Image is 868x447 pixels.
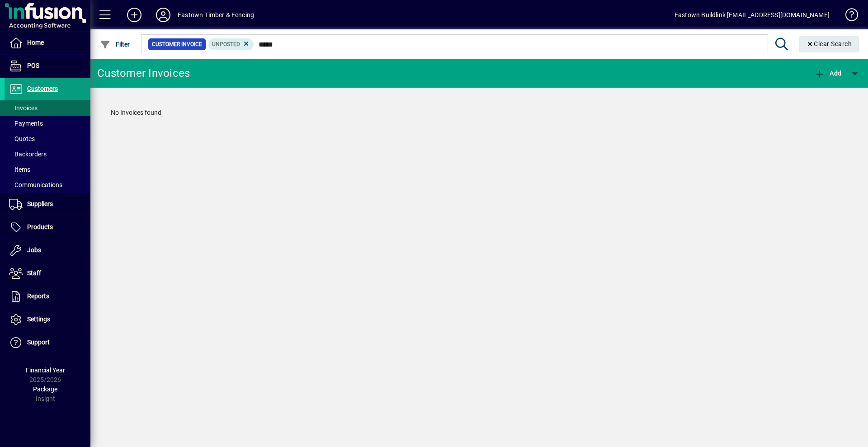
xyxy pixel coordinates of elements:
[5,239,90,262] a: Jobs
[27,39,44,46] span: Home
[5,262,90,285] a: Staff
[799,36,859,52] button: Clear
[5,177,90,193] a: Communications
[27,246,41,254] span: Jobs
[5,131,90,146] a: Quotes
[27,62,39,69] span: POS
[9,151,47,158] span: Backorders
[5,331,90,354] a: Support
[5,100,90,116] a: Invoices
[178,8,254,22] div: Eastown Timber & Fencing
[27,292,49,300] span: Reports
[9,104,38,112] span: Invoices
[5,285,90,308] a: Reports
[100,41,130,48] span: Filter
[9,135,35,142] span: Quotes
[98,36,132,52] button: Filter
[27,269,41,277] span: Staff
[27,315,50,323] span: Settings
[5,162,90,177] a: Items
[9,120,43,127] span: Payments
[208,38,254,50] mat-chip: Customer Invoice Status: Unposted
[5,146,90,162] a: Backorders
[33,386,57,393] span: Package
[5,55,90,77] a: POS
[806,40,852,47] span: Clear Search
[839,2,857,31] a: Knowledge Base
[814,70,841,77] span: Add
[5,308,90,331] a: Settings
[9,166,30,173] span: Items
[27,200,53,207] span: Suppliers
[152,40,202,49] span: Customer Invoice
[27,223,53,231] span: Products
[5,193,90,216] a: Suppliers
[5,32,90,54] a: Home
[5,116,90,131] a: Payments
[212,41,240,47] span: Unposted
[812,65,844,81] button: Add
[27,339,50,346] span: Support
[27,85,58,92] span: Customers
[9,181,62,188] span: Communications
[120,7,149,23] button: Add
[675,8,830,22] div: Eastown Buildlink [EMAIL_ADDRESS][DOMAIN_NAME]
[149,7,178,23] button: Profile
[97,66,190,80] div: Customer Invoices
[26,367,65,374] span: Financial Year
[5,216,90,239] a: Products
[102,99,857,127] div: No Invoices found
